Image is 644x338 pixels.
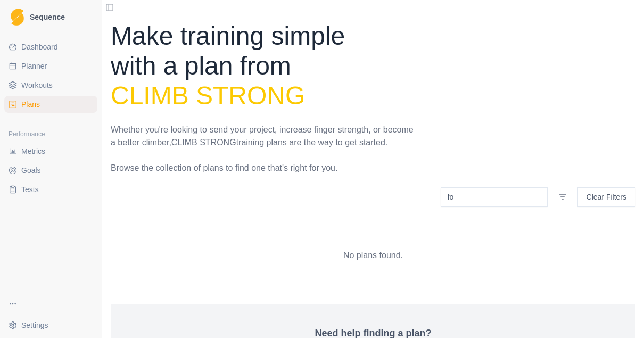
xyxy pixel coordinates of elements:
span: Workouts [21,80,53,90]
span: Metrics [21,146,45,156]
span: Climb Strong [171,138,236,147]
a: Dashboard [4,38,97,55]
button: Clear Filters [577,187,635,207]
span: Planner [21,61,47,71]
input: Search... [441,187,548,207]
a: Goals [4,162,97,179]
a: Metrics [4,143,97,160]
span: Goals [21,165,41,176]
a: LogoSequence [4,4,97,30]
img: Logo [11,9,24,26]
span: Climb Strong [111,81,305,110]
p: Whether you're looking to send your project, increase finger strength, or become a better climber... [111,123,417,149]
a: Workouts [4,77,97,94]
span: Tests [21,184,39,195]
span: Plans [21,99,40,110]
a: Planner [4,57,97,75]
div: Performance [4,126,97,143]
a: Tests [4,181,97,198]
p: No plans found. [111,249,635,262]
h1: Make training simple with a plan from [111,21,417,111]
span: Sequence [30,13,65,21]
span: Dashboard [21,42,58,52]
button: Settings [4,317,97,334]
p: Browse the collection of plans to find one that's right for you. [111,162,417,175]
a: Plans [4,96,97,113]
